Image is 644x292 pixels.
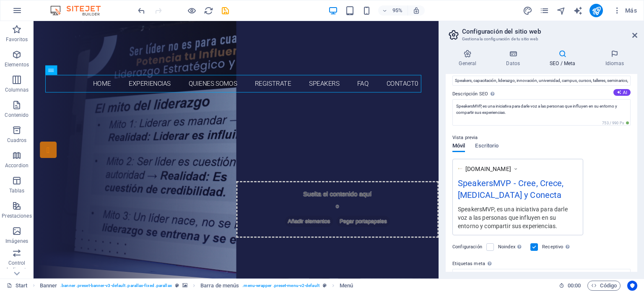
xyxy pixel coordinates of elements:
[452,143,499,159] div: Vista previa
[5,61,29,68] p: Elementos
[452,259,631,269] label: Etiquetas meta
[600,120,631,126] span: 753 / 990 Px
[7,281,28,291] a: Haz clic para cancelar la selección y doble clic para abrir páginas
[7,137,27,144] p: Cuadros
[522,5,532,16] button: design
[573,6,583,16] i: AI Writer
[613,89,631,96] button: Descripción SEO
[452,141,465,153] span: Móvil
[458,166,463,171] img: SPEAKERSMVP1-462AX8vQgun0fWVKT6oafw-Bv17xphwD3SOAi3Th_XhMQ.png
[542,242,572,252] label: Receptivo
[323,283,327,288] i: Este elemento es un preajuste personalizable
[465,165,511,173] span: [DOMAIN_NAME]
[539,5,549,16] button: pages
[568,281,581,291] span: 00 00
[221,6,230,16] i: Guardar (Ctrl+S)
[137,6,146,16] i: Deshacer: Cambiar elementos de menú (Ctrl+Z)
[574,282,575,289] span: :
[573,5,583,16] button: text_generator
[5,238,28,245] p: Imágenes
[340,281,353,291] span: Haz clic para seleccionar y doble clic para editar
[60,281,171,291] span: . banner .preset-banner-v3-default .parallax-fixed .parallax
[175,283,179,288] i: Este elemento es un preajuste personalizable
[136,5,146,16] button: undo
[458,177,578,205] div: SpeakersMVP - Cree, Crece, [MEDICAL_DATA] y Conecta
[5,87,29,93] p: Columnas
[613,6,637,15] span: Más
[475,141,499,153] span: Escritorio
[556,5,566,16] button: navigator
[610,4,640,17] button: Más
[540,6,549,16] i: Páginas (Ctrl+Alt+S)
[6,36,28,43] p: Favoritos
[413,7,420,14] i: Al redimensionar, ajustar el nivel de zoom automáticamente para ajustarse al dispositivo elegido.
[537,50,592,67] h4: SEO / Meta
[182,283,187,288] i: Este elemento contiene un fondo
[587,281,621,291] button: Código
[391,5,404,16] h6: 95%
[627,281,637,291] button: Usercentrics
[446,50,493,67] h4: General
[592,50,637,67] h4: Idiomas
[220,5,230,16] button: save
[40,281,57,291] span: Haz clic para seleccionar y doble clic para editar
[5,112,29,118] p: Contenido
[462,28,637,35] h2: Configuración del sitio web
[458,205,578,230] div: SpeakersMVP, es una iniciativa para darle voz a las personas que influyen en su entorno y compart...
[40,281,353,291] nav: breadcrumb
[498,242,525,252] label: Noindex
[200,281,239,291] span: Barra de menús
[204,6,213,16] i: Volver a cargar página
[591,281,617,291] span: Código
[523,6,532,16] i: Diseño (Ctrl+Alt+Y)
[493,50,537,67] h4: Datos
[462,35,621,43] h3: Gestiona la configuración de tu sitio web
[559,281,581,291] h6: Tiempo de la sesión
[242,281,319,291] span: . menu-wrapper .preset-menu-v2-default
[589,4,603,17] button: publish
[452,133,478,143] p: Vista previa
[48,5,111,16] img: Editor Logo
[9,187,25,194] p: Tablas
[2,213,31,219] p: Prestaciones
[452,89,631,99] label: Descripción SEO
[452,242,482,252] label: Configuración
[556,6,566,16] i: Navegador
[378,5,408,16] button: 95%
[5,162,29,169] p: Accordion
[203,5,213,16] button: reload
[592,6,601,16] i: Publicar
